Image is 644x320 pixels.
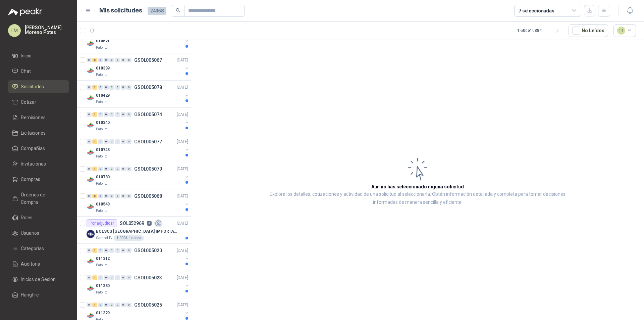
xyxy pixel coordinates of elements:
div: Por adjudicar [87,219,117,227]
div: 0 [109,303,114,307]
p: GSOL005078 [134,85,162,90]
p: [DATE] [177,193,188,199]
div: 0 [121,194,126,198]
div: 0 [109,194,114,198]
div: 0 [98,167,103,171]
div: 0 [109,112,114,117]
span: Auditoria [21,260,40,268]
p: Patojito [96,99,107,105]
p: GSOL005025 [134,303,162,307]
div: 0 [121,58,126,62]
a: Usuarios [8,227,69,239]
div: 0 [121,139,126,144]
a: Órdenes de Compra [8,188,69,209]
div: 0 [109,275,114,280]
div: 0 [104,194,109,198]
span: 24358 [148,7,166,15]
div: 0 [104,167,109,171]
div: 1.000 Unidades [114,235,144,241]
p: GSOL005023 [134,275,162,280]
div: 0 [126,85,131,90]
span: Licitaciones [21,129,46,137]
div: 0 [87,58,92,62]
p: Explora los detalles, cotizaciones y actividad de una solicitud al seleccionarla. Obtén informaci... [258,190,577,207]
div: 0 [98,139,103,144]
h1: Mis solicitudes [99,6,142,15]
span: Compras [21,176,40,183]
span: Roles [21,214,33,221]
img: Company Logo [87,67,95,75]
p: GSOL005079 [134,167,162,171]
div: 0 [126,58,131,62]
a: Inicio [8,49,69,62]
p: BOLSOS [GEOGRAPHIC_DATA] IMPORTADO [GEOGRAPHIC_DATA]-397-1 [96,228,179,235]
a: Por adjudicarSOL0529694[DATE] Company LogoBOLSOS [GEOGRAPHIC_DATA] IMPORTADO [GEOGRAPHIC_DATA]-39... [77,217,191,244]
a: Inicios de Sesión [8,273,69,286]
p: Patojito [96,45,107,50]
div: 2 [92,58,97,62]
div: 0 [126,275,131,280]
a: Cotizar [8,96,69,108]
div: 0 [98,275,103,280]
div: 0 [98,194,103,198]
p: Patojito [96,208,107,214]
p: Patojito [96,72,107,78]
a: 0 1 0 0 0 0 0 0 GSOL005079[DATE] Company Logo010730Patojito [87,165,190,186]
div: LM [8,24,21,37]
a: Invitaciones [8,157,69,170]
div: 1 - 50 de 10884 [517,25,563,36]
div: 0 [115,167,120,171]
button: 14 [613,24,636,37]
a: Compañías [8,142,69,155]
div: 0 [115,248,120,253]
span: Inicio [21,52,32,59]
div: 0 [87,112,92,117]
div: 0 [121,85,126,90]
p: 010621 [96,38,110,44]
img: Company Logo [87,230,95,238]
p: [DATE] [177,57,188,63]
div: 0 [109,85,114,90]
div: 0 [115,112,120,117]
p: 010339 [96,65,110,72]
div: 0 [87,167,92,171]
p: 4 [147,221,152,226]
span: Órdenes de Compra [21,191,63,206]
div: 0 [121,167,126,171]
p: GSOL005074 [134,112,162,117]
p: SOL052969 [120,221,144,226]
a: 0 1 0 0 0 0 0 0 GSOL005074[DATE] Company Logo010340Patojito [87,110,190,132]
div: 0 [121,275,126,280]
p: Patojito [96,290,107,295]
p: Patojito [96,263,107,268]
p: GSOL005077 [134,139,162,144]
div: 0 [109,139,114,144]
div: 0 [98,112,103,117]
a: 0 1 0 0 0 0 0 0 GSOL005023[DATE] Company Logo011330Patojito [87,274,190,295]
div: 0 [121,112,126,117]
img: Company Logo [87,284,95,292]
p: GSOL005068 [134,194,162,198]
span: Compañías [21,145,45,152]
div: 1 [92,112,97,117]
div: 0 [98,248,103,253]
p: [DATE] [177,275,188,281]
div: 0 [98,58,103,62]
p: 011312 [96,256,110,262]
img: Company Logo [87,203,95,211]
p: Caracol TV [96,235,112,241]
div: 0 [121,303,126,307]
a: 0 2 0 0 0 0 0 0 GSOL005067[DATE] Company Logo010339Patojito [87,56,190,78]
p: 010543 [96,201,110,208]
div: 0 [126,112,131,117]
div: 0 [126,194,131,198]
span: Invitaciones [21,160,46,168]
div: 7 seleccionadas [519,7,554,14]
div: 0 [87,85,92,90]
p: 010743 [96,147,110,153]
a: 0 1 0 0 0 0 0 0 GSOL005078[DATE] Company Logo010429Patojito [87,83,190,105]
p: [DATE] [177,166,188,172]
span: Remisiones [21,114,46,121]
div: 0 [98,303,103,307]
div: 0 [126,248,131,253]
